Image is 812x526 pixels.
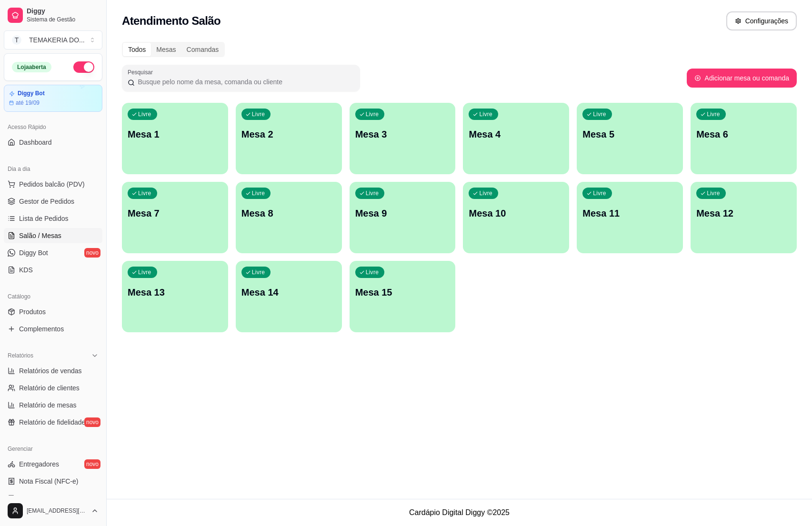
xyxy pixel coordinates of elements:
a: Produtos [4,304,102,319]
p: Mesa 4 [469,128,563,141]
div: Dia a dia [4,161,102,177]
p: Livre [593,110,606,118]
p: Mesa 10 [469,207,563,220]
p: Livre [252,268,265,276]
p: Livre [479,110,492,118]
button: LivreMesa 4 [463,103,569,174]
a: Salão / Mesas [4,228,102,243]
button: Select a team [4,30,102,50]
h2: Atendimento Salão [122,13,221,29]
a: Relatório de mesas [4,397,102,413]
div: Gerenciar [4,441,102,457]
span: Sistema de Gestão [27,16,99,23]
button: Adicionar mesa ou comanda [687,69,797,88]
div: Loja aberta [12,62,51,72]
p: Mesa 9 [355,207,450,220]
p: Mesa 5 [582,128,677,141]
a: Diggy Botnovo [4,245,102,260]
a: Lista de Pedidos [4,211,102,226]
span: Entregadores [19,459,59,469]
a: DiggySistema de Gestão [4,4,102,27]
a: KDS [4,262,102,278]
span: Produtos [19,307,46,317]
span: Salão / Mesas [19,231,61,240]
button: LivreMesa 3 [350,103,456,174]
p: Mesa 6 [696,128,791,141]
footer: Cardápio Digital Diggy © 2025 [107,499,812,526]
button: LivreMesa 7 [122,182,228,253]
span: Complementos [19,324,64,334]
a: Nota Fiscal (NFC-e) [4,474,102,489]
button: LivreMesa 8 [236,182,342,253]
button: LivreMesa 11 [577,182,683,253]
div: Acesso Rápido [4,119,102,135]
p: Livre [366,189,379,197]
a: Gestor de Pedidos [4,194,102,209]
a: Diggy Botaté 19/09 [4,85,102,112]
label: Pesquisar [128,68,156,76]
button: [EMAIL_ADDRESS][DOMAIN_NAME] [4,499,102,522]
span: Diggy Bot [19,248,48,258]
div: TEMAKERIA DO ... [29,35,85,45]
p: Mesa 12 [696,207,791,220]
a: Relatórios de vendas [4,363,102,378]
p: Mesa 8 [241,207,336,220]
p: Livre [707,189,720,197]
span: Nota Fiscal (NFC-e) [19,476,78,486]
span: Lista de Pedidos [19,214,69,223]
p: Livre [138,268,151,276]
p: Livre [366,110,379,118]
p: Livre [252,110,265,118]
button: Alterar Status [73,61,94,73]
button: LivreMesa 9 [350,182,456,253]
button: LivreMesa 13 [122,261,228,332]
span: Relatórios de vendas [19,366,82,376]
span: Relatório de fidelidade [19,417,85,427]
p: Livre [138,189,151,197]
span: Relatório de clientes [19,383,80,393]
button: LivreMesa 1 [122,103,228,174]
p: Mesa 7 [128,207,222,220]
p: Mesa 2 [241,128,336,141]
div: Catálogo [4,289,102,304]
span: Relatórios [8,352,33,359]
button: LivreMesa 6 [691,103,797,174]
button: Pedidos balcão (PDV) [4,177,102,192]
a: Relatório de clientes [4,380,102,396]
button: LivreMesa 10 [463,182,569,253]
a: Dashboard [4,135,102,150]
button: LivreMesa 2 [236,103,342,174]
p: Mesa 14 [241,286,336,299]
article: até 19/09 [16,99,40,107]
span: Controle de caixa [19,494,71,503]
span: T [12,35,21,45]
p: Mesa 3 [355,128,450,141]
span: Gestor de Pedidos [19,197,74,206]
p: Livre [252,189,265,197]
button: LivreMesa 14 [236,261,342,332]
article: Diggy Bot [18,90,45,97]
p: Mesa 1 [128,128,222,141]
span: Diggy [27,7,99,16]
div: Todos [123,43,151,56]
p: Mesa 13 [128,286,222,299]
input: Pesquisar [135,77,354,87]
p: Mesa 11 [582,207,677,220]
button: LivreMesa 12 [691,182,797,253]
div: Mesas [151,43,181,56]
span: Relatório de mesas [19,400,77,410]
button: LivreMesa 5 [577,103,683,174]
p: Livre [366,268,379,276]
a: Complementos [4,321,102,337]
a: Entregadoresnovo [4,457,102,472]
a: Relatório de fidelidadenovo [4,415,102,430]
p: Mesa 15 [355,286,450,299]
p: Livre [593,189,606,197]
a: Controle de caixa [4,491,102,506]
span: Dashboard [19,138,52,147]
span: Pedidos balcão (PDV) [19,179,85,189]
p: Livre [479,189,492,197]
div: Comandas [181,43,224,56]
p: Livre [138,110,151,118]
button: LivreMesa 15 [350,261,456,332]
